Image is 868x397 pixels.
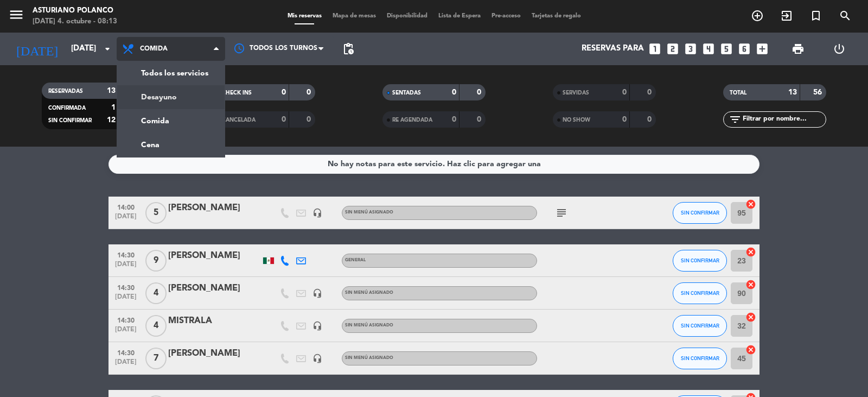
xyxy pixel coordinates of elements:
span: Reserva especial [801,7,831,25]
span: Disponibilidad [381,13,433,19]
span: CHECK INS [222,90,252,96]
strong: 12 [107,116,116,124]
i: power_settings_new [833,42,846,55]
i: exit_to_app [780,9,793,22]
span: SIN CONFIRMAR [681,210,719,216]
div: MISTRALA [168,314,260,328]
a: Cena [117,133,225,157]
span: pending_actions [342,42,355,55]
input: Filtrar por nombre... [742,114,826,125]
span: SIN CONFIRMAR [48,118,92,123]
div: [PERSON_NAME] [168,201,260,215]
a: Desayuno [117,85,225,109]
strong: 0 [452,116,456,123]
span: RESERVAR MESA [743,7,772,25]
span: 14:30 [112,248,139,261]
span: SIN CONFIRMAR [681,257,719,263]
span: 14:30 [112,281,139,293]
button: SIN CONFIRMAR [673,282,727,304]
i: headset_mic [312,321,322,331]
i: cancel [745,199,756,210]
div: [PERSON_NAME] [168,346,260,361]
span: Mapa de mesas [327,13,381,19]
span: Tarjetas de regalo [526,13,586,19]
button: SIN CONFIRMAR [673,202,727,224]
span: Comida [140,45,168,53]
span: WALK IN [772,7,801,25]
i: looks_3 [684,42,698,56]
i: looks_one [648,42,662,56]
strong: 0 [452,89,456,96]
span: [DATE] [112,261,139,273]
strong: 13 [107,87,116,94]
span: CONFIRMADA [48,105,86,111]
div: No hay notas para este servicio. Haz clic para agregar una [328,158,541,171]
span: Pre-acceso [486,13,526,19]
strong: 0 [477,89,483,96]
span: 5 [145,202,167,224]
span: Sin menú asignado [345,291,393,295]
span: 4 [145,315,167,337]
strong: 0 [307,89,313,96]
i: add_circle_outline [751,9,764,22]
strong: 0 [622,89,627,96]
strong: 1 [111,104,116,111]
button: SIN CONFIRMAR [673,315,727,337]
i: search [839,9,852,22]
span: NO SHOW [563,117,590,123]
span: CANCELADA [222,117,256,123]
span: print [792,42,805,55]
strong: 0 [477,116,483,123]
i: cancel [745,279,756,290]
span: Sin menú asignado [345,356,393,360]
div: [DATE] 4. octubre - 08:13 [33,16,117,27]
div: [PERSON_NAME] [168,249,260,263]
span: 14:30 [112,313,139,326]
span: SERVIDAS [563,90,589,96]
i: looks_4 [701,42,716,56]
span: [DATE] [112,358,139,371]
span: 14:30 [112,346,139,358]
strong: 56 [813,89,824,96]
span: [DATE] [112,293,139,306]
button: SIN CONFIRMAR [673,348,727,369]
i: cancel [745,247,756,257]
span: 7 [145,348,167,369]
div: LOG OUT [819,33,860,65]
i: filter_list [729,113,742,126]
strong: 0 [647,89,654,96]
span: Mis reservas [282,13,327,19]
i: turned_in_not [809,9,822,22]
button: SIN CONFIRMAR [673,250,727,272]
span: 14:00 [112,200,139,213]
strong: 0 [647,116,654,123]
span: SENTADAS [392,90,421,96]
span: 4 [145,282,167,304]
i: [DATE] [8,37,66,61]
span: SIN CONFIRMAR [681,355,719,361]
strong: 0 [282,116,286,123]
span: SIN CONFIRMAR [681,323,719,329]
i: headset_mic [312,208,322,218]
span: RE AGENDADA [392,117,432,123]
i: looks_6 [737,42,751,56]
strong: 13 [788,89,797,96]
span: RESERVADAS [48,89,83,94]
a: Comida [117,109,225,133]
i: subject [555,206,568,219]
strong: 0 [622,116,627,123]
span: TOTAL [730,90,746,96]
i: looks_two [666,42,680,56]
span: Sin menú asignado [345,210,393,215]
span: Sin menú asignado [345,323,393,327]
div: Asturiano Polanco [33,5,117,16]
button: menu [8,7,24,27]
i: headset_mic [312,288,322,298]
i: cancel [745,344,756,355]
span: SIN CONFIRMAR [681,290,719,296]
span: Lista de Espera [433,13,486,19]
i: looks_5 [719,42,733,56]
span: GENERAL [345,258,366,262]
span: BUSCAR [831,7,860,25]
i: add_box [755,42,769,56]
